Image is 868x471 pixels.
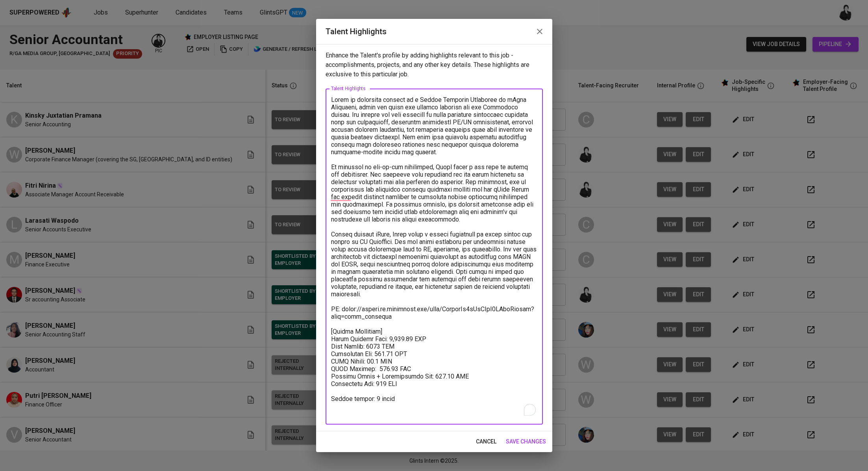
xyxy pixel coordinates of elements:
[326,25,543,38] h2: Talent Highlights
[503,434,549,449] button: save changes
[331,96,537,417] textarea: To enrich screen reader interactions, please activate Accessibility in Grammarly extension settings
[506,437,546,447] span: save changes
[476,437,496,447] span: cancel
[473,434,500,449] button: cancel
[326,51,543,79] p: Enhance the Talent's profile by adding highlights relevant to this job - accomplishments, project...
